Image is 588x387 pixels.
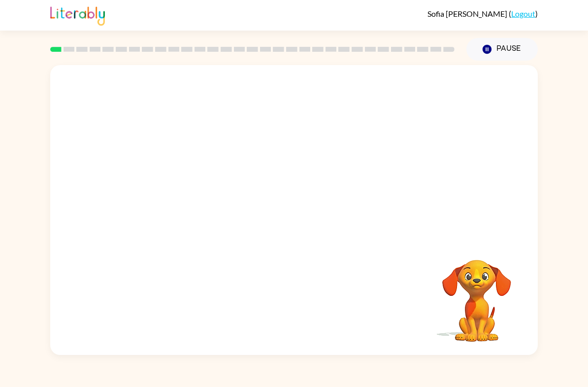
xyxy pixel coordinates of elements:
video: Your browser must support playing .mp4 files to use Literably. Please try using another browser. [427,245,526,343]
a: Logout [511,9,535,18]
img: Literably [50,4,105,26]
div: ( ) [427,9,538,18]
button: Pause [466,38,538,61]
span: Sofia [PERSON_NAME] [427,9,509,18]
